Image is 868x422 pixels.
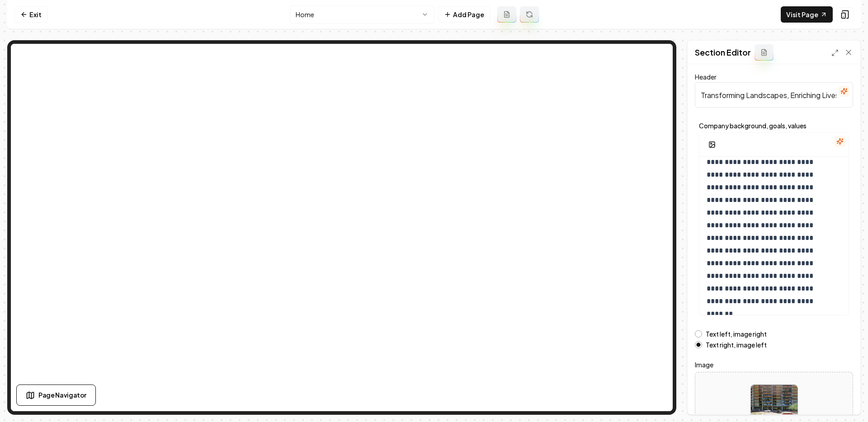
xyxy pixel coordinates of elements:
button: Add admin section prompt [755,44,774,61]
label: Header [695,73,717,81]
button: Page Navigator [16,384,96,406]
input: Header [695,82,853,108]
label: Text left, image right [706,331,767,337]
button: Add admin page prompt [497,6,516,23]
button: Add Image [703,136,721,153]
span: Page Navigator [38,390,86,400]
button: Regenerate page [520,6,539,23]
h2: Section Editor [695,46,751,59]
a: Exit [14,6,47,23]
label: Image [695,359,853,370]
button: Add Page [438,6,490,23]
a: Visit Page [781,6,833,23]
label: Text right, image left [706,342,767,348]
label: Company background, goals, values [699,122,849,129]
